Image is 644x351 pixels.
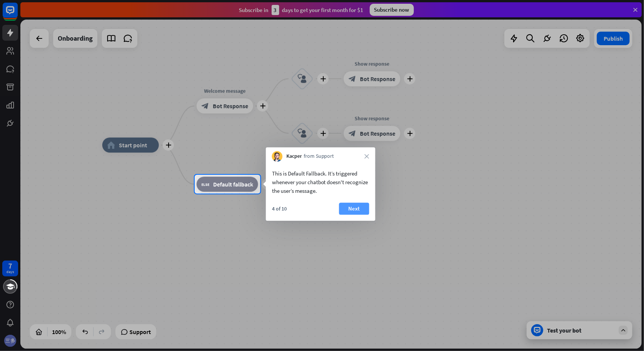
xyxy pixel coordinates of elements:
[286,153,302,160] span: Kacper
[304,153,334,160] span: from Support
[272,205,287,212] div: 4 of 10
[201,180,209,188] i: block_fallback
[6,3,29,26] button: Open LiveChat chat widget
[213,180,253,188] span: Default fallback
[339,203,369,215] button: Next
[272,169,369,195] div: This is Default Fallback. It’s triggered whenever your chatbot doesn't recognize the user’s message.
[365,154,369,159] i: close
